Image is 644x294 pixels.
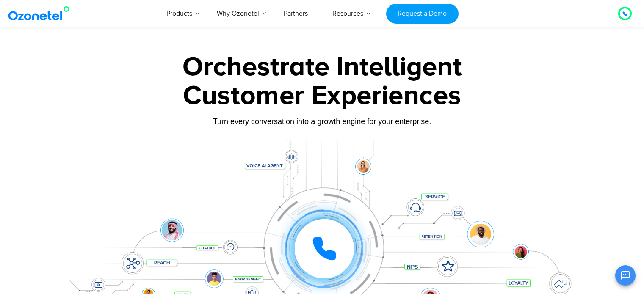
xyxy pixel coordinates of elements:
div: Orchestrate Intelligent [58,54,587,81]
div: Customer Experiences [58,76,587,116]
a: Request a Demo [386,4,459,24]
div: Turn every conversation into a growth engine for your enterprise. [58,117,587,126]
button: Open chat [615,265,636,286]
